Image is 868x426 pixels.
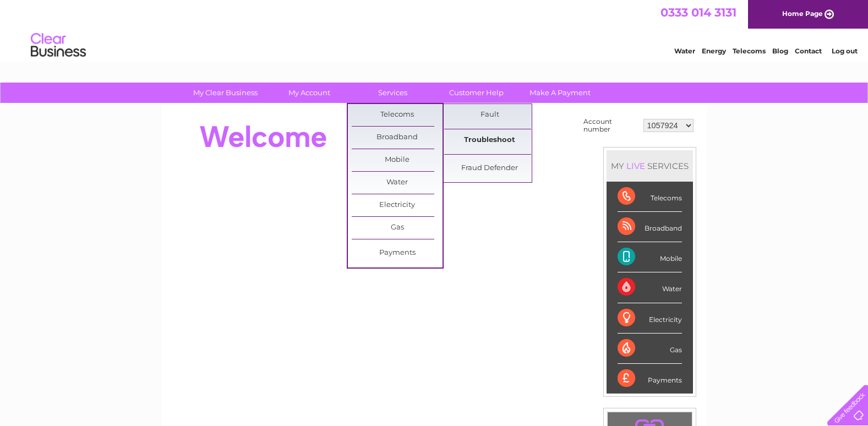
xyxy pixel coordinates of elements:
div: LIVE [624,161,647,171]
a: Services [347,83,438,103]
div: Payments [618,364,682,394]
a: Mobile [352,149,443,171]
a: 0333 014 3131 [660,6,736,19]
a: Contact [795,47,822,55]
a: Broadband [352,127,443,149]
a: My Account [264,83,354,103]
div: MY SERVICES [607,150,693,182]
div: Gas [618,334,682,364]
div: Clear Business is a trading name of Verastar Limited (registered in [GEOGRAPHIC_DATA] No. 3667643... [174,6,695,53]
a: Fault [444,104,535,126]
a: Energy [702,47,726,55]
a: Telecoms [352,104,443,126]
td: Account number [581,115,641,136]
a: Electricity [352,194,443,216]
a: Gas [352,217,443,239]
div: Water [618,272,682,303]
a: Customer Help [431,83,522,103]
a: Blog [772,47,788,55]
a: Water [674,47,695,55]
div: Electricity [618,303,682,334]
a: Payments [352,242,443,264]
div: Mobile [618,242,682,272]
a: Troubleshoot [444,129,535,151]
a: Telecoms [733,47,766,55]
a: Make A Payment [515,83,605,103]
a: Log out [832,47,858,55]
div: Telecoms [618,182,682,212]
img: logo.png [30,29,86,62]
a: My Clear Business [180,83,271,103]
a: Fraud Defender [444,157,535,179]
div: Broadband [618,212,682,242]
a: Water [352,172,443,194]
